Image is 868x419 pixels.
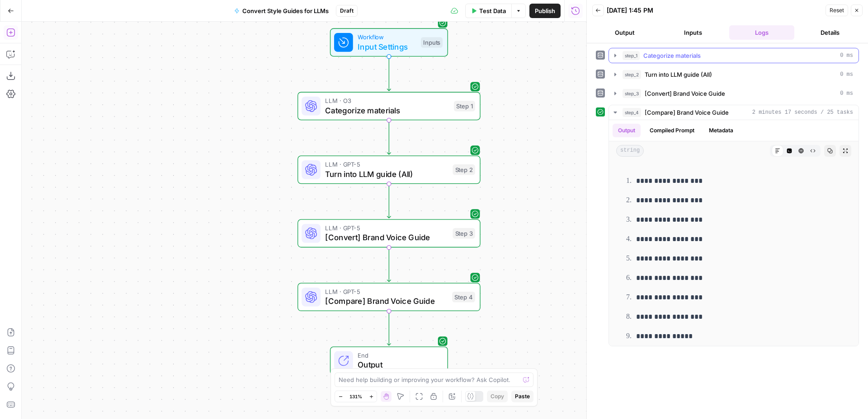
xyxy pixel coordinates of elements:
[387,56,391,91] g: Edge from start to step_1
[592,25,657,40] button: Output
[840,89,853,98] span: 0 ms
[387,311,391,345] g: Edge from step_4 to end
[297,346,481,375] div: EndOutput
[358,33,416,42] span: Workflow
[623,70,641,79] span: step_2
[325,168,448,180] span: Turn into LLM guide (All)
[465,4,511,18] button: Test Data
[826,5,848,16] button: Reset
[609,120,859,346] div: 2 minutes 17 seconds / 25 tasks
[325,295,447,307] span: [Compare] Brand Voice Guide
[487,391,508,402] button: Copy
[511,391,533,402] button: Paste
[535,6,555,15] span: Publish
[609,67,859,82] button: 0 ms
[645,108,729,117] span: [Compare] Brand Voice Guide
[830,6,844,14] span: Reset
[325,287,447,297] span: LLM · GPT-5
[623,51,640,60] span: step_1
[752,108,853,116] span: 2 minutes 17 seconds / 25 tasks
[297,156,481,184] div: LLM · GPT-5Turn into LLM guide (All)Step 2
[358,359,438,371] span: Output
[643,51,701,60] span: Categorize materials
[297,283,481,311] div: LLM · GPT-5[Compare] Brand Voice GuideStep 4
[729,25,794,40] button: Logs
[349,393,362,400] span: 131%
[242,6,329,15] span: Convert Style Guides for LLMs
[229,4,334,18] button: Convert Style Guides for LLMs
[358,41,416,52] span: Input Settings
[387,184,391,218] g: Edge from step_2 to step_3
[452,292,475,302] div: Step 4
[623,89,641,98] span: step_3
[609,86,859,101] button: 0 ms
[529,4,561,18] button: Publish
[297,92,481,121] div: LLM · O3Categorize materialsStep 1
[609,48,859,63] button: 0 ms
[325,160,448,169] span: LLM · GPT-5
[325,232,448,243] span: [Convert] Brand Voice Guide
[491,392,504,400] span: Copy
[609,105,859,120] button: 2 minutes 17 seconds / 25 tasks
[453,228,475,238] div: Step 3
[325,96,449,106] span: LLM · O3
[840,70,853,79] span: 0 ms
[297,28,481,57] div: WorkflowInput SettingsInputs
[645,70,712,79] span: Turn into LLM guide (All)
[387,120,391,154] g: Edge from step_1 to step_2
[661,25,726,40] button: Inputs
[453,164,475,175] div: Step 2
[325,104,449,116] span: Categorize materials
[644,124,700,137] button: Compiled Prompt
[623,108,641,117] span: step_4
[645,89,725,98] span: [Convert] Brand Voice Guide
[297,219,481,247] div: LLM · GPT-5[Convert] Brand Voice GuideStep 3
[616,145,644,157] span: string
[479,6,506,15] span: Test Data
[421,37,443,47] div: Inputs
[325,223,448,233] span: LLM · GPT-5
[515,392,530,400] span: Paste
[840,51,853,60] span: 0 ms
[454,101,475,111] div: Step 1
[613,124,641,137] button: Output
[798,25,863,40] button: Details
[340,7,354,15] span: Draft
[703,124,739,137] button: Metadata
[358,351,438,360] span: End
[387,247,391,282] g: Edge from step_3 to step_4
